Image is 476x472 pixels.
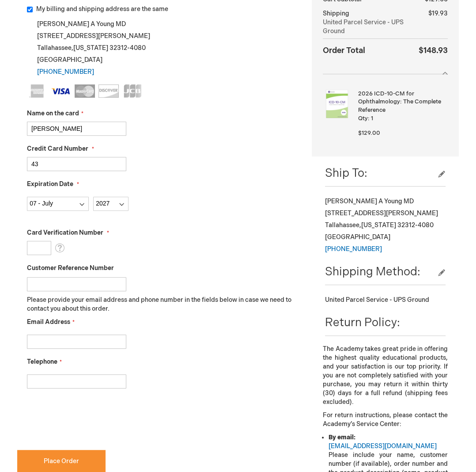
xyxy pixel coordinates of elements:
[371,115,373,122] span: 1
[27,241,51,255] input: Card Verification Number
[27,145,88,152] span: Credit Card Number
[361,221,396,229] span: [US_STATE]
[323,345,448,407] p: The Academy takes great pride in offering the highest quality educational products, and your sati...
[27,18,298,78] div: [PERSON_NAME] A Young MD [STREET_ADDRESS][PERSON_NAME] Tallahassee , 32312-4080 [GEOGRAPHIC_DATA]
[27,180,73,188] span: Expiration Date
[27,157,126,171] input: Credit Card Number
[37,68,94,76] a: [PHONE_NUMBER]
[27,296,298,313] p: Please provide your email address and phone number in the fields below in case we need to contact...
[27,229,103,236] span: Card Verification Number
[358,129,380,137] span: $129.00
[27,110,79,117] span: Name on the card
[323,44,365,57] strong: Order Total
[17,403,151,437] iframe: reCAPTCHA
[27,264,114,272] span: Customer Reference Number
[44,457,79,465] span: Place Order
[325,195,446,255] div: [PERSON_NAME] A Young MD [STREET_ADDRESS][PERSON_NAME] Tallahassee , 32312-4080 [GEOGRAPHIC_DATA]
[122,84,143,98] img: JCB
[329,434,355,441] strong: By email:
[358,90,446,114] strong: 2026 ICD-10-CM for Ophthalmology: The Complete Reference
[51,84,71,98] img: Visa
[325,265,420,279] span: Shipping Method:
[27,318,70,326] span: Email Address
[73,44,108,52] span: [US_STATE]
[325,296,429,304] span: United Parcel Service - UPS Ground
[325,167,367,180] span: Ship To:
[358,115,368,122] span: Qty
[98,84,119,98] img: Discover
[36,5,168,13] span: My billing and shipping address are the same
[323,18,419,36] span: United Parcel Service - UPS Ground
[323,411,448,429] p: For return instructions, please contact the Academy’s Service Center:
[323,90,351,118] img: 2026 ICD-10-CM for Ophthalmology: The Complete Reference
[325,245,382,253] a: [PHONE_NUMBER]
[323,10,349,17] span: Shipping
[419,46,448,55] span: $148.93
[428,10,448,17] span: $19.93
[325,316,400,330] span: Return Policy:
[329,442,437,450] a: [EMAIL_ADDRESS][DOMAIN_NAME]
[27,358,57,365] span: Telephone
[27,84,47,98] img: American Express
[75,84,95,98] img: MasterCard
